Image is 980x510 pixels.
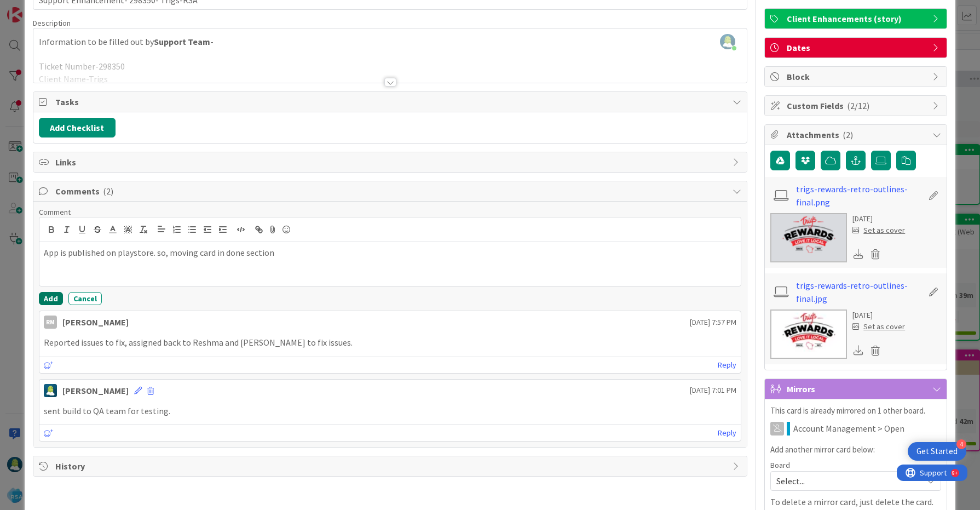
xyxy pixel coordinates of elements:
span: ( 2 ) [103,186,113,197]
span: ( 2/12 ) [847,100,869,111]
img: RD [44,384,57,397]
div: 9+ [55,4,61,13]
p: Information to be filled out by - [39,36,742,48]
span: [DATE] 7:01 PM [690,385,736,396]
div: [PERSON_NAME] [62,384,129,397]
div: Download [852,247,864,261]
div: Set as cover [852,225,905,236]
div: [DATE] [852,213,905,225]
div: RM [44,316,57,329]
span: Select... [776,473,916,489]
span: Tasks [55,95,728,108]
span: Links [55,156,728,169]
p: Reported issues to fix, assigned back to Reshma and [PERSON_NAME] to fix issues. [44,336,737,349]
span: Dates [787,41,927,54]
span: Block [787,70,927,83]
span: Comments [55,185,728,198]
p: sent build to QA team for testing. [44,405,737,417]
button: Add [39,292,63,305]
div: Open Get Started checklist, remaining modules: 4 [908,442,966,461]
a: Reply [718,426,736,440]
img: 9GAUrBiqBQjGU3wh2YkzPMiYBAFwkOGi.jpeg [720,34,735,49]
p: This card is already mirrored on 1 other board. [770,405,941,417]
span: Account Management > Open [793,422,904,435]
div: Get Started [916,446,958,457]
div: Download [852,343,864,358]
span: Attachments [787,128,927,141]
div: [PERSON_NAME] [62,316,129,329]
p: Add another mirror card below: [770,444,941,456]
div: Set as cover [852,321,905,333]
span: Board [770,461,790,469]
a: trigs-rewards-retro-outlines-final.jpg [796,279,923,305]
div: 4 [956,439,966,449]
span: Client Enhancements (story) [787,12,927,25]
span: Support [23,2,50,15]
button: Cancel [68,292,102,305]
span: ( 2 ) [843,129,853,140]
span: History [55,460,728,473]
a: Reply [718,358,736,372]
span: Comment [39,207,71,217]
p: App is published on playstore. so, moving card in done section [44,247,737,259]
span: [DATE] 7:57 PM [690,317,736,328]
div: [DATE] [852,310,905,321]
a: trigs-rewards-retro-outlines-final.png [796,182,923,209]
span: Description [33,18,71,28]
strong: Support Team [154,36,210,47]
span: Mirrors [787,382,927,396]
span: Custom Fields [787,99,927,112]
button: Add Checklist [39,118,116,137]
